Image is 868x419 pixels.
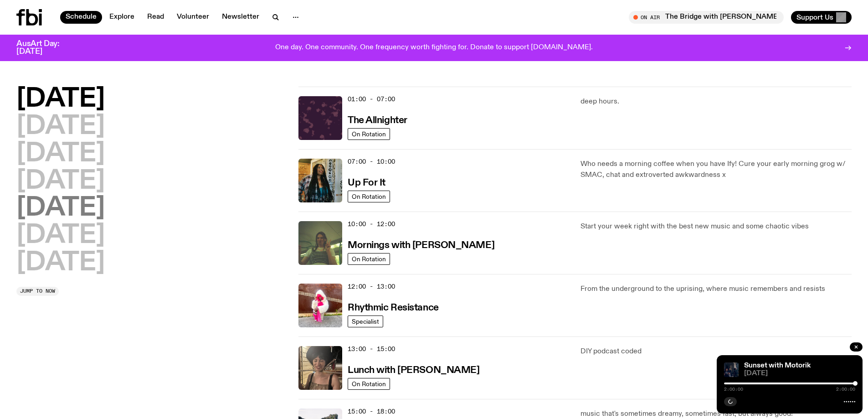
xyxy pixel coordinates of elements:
[352,193,386,200] span: On Rotation
[16,196,105,221] button: [DATE]
[142,11,169,24] a: Read
[348,301,439,313] a: Rhythmic Resistance
[348,316,383,327] a: Specialist
[352,255,386,262] span: On Rotation
[298,284,342,327] img: Attu crouches on gravel in front of a brown wall. They are wearing a white fur coat with a hood, ...
[216,11,265,24] a: Newsletter
[16,223,105,248] button: [DATE]
[16,250,105,276] button: [DATE]
[348,114,407,125] a: The Allnighter
[16,114,105,140] button: [DATE]
[348,176,385,188] a: Up For It
[16,169,105,194] button: [DATE]
[348,282,395,291] span: 12:00 - 13:00
[348,364,479,375] a: Lunch with [PERSON_NAME]
[298,159,342,202] img: Ify - a Brown Skin girl with black braided twists, looking up to the side with her tongue stickin...
[580,159,852,181] p: Who needs a morning coffee when you have Ify! Cure your early morning grog w/ SMAC, chat and extr...
[580,346,852,357] p: DIY podcast coded
[348,378,390,390] a: On Rotation
[60,11,102,24] a: Schedule
[348,116,407,125] h3: The Allnighter
[171,11,215,24] a: Volunteer
[348,345,395,353] span: 13:00 - 15:00
[352,380,386,387] span: On Rotation
[348,191,390,202] a: On Rotation
[348,407,395,416] span: 15:00 - 18:00
[352,318,379,325] span: Specialist
[629,11,784,24] button: On AirThe Bridge with [PERSON_NAME]
[16,287,59,296] button: Jump to now
[348,157,395,166] span: 07:00 - 10:00
[348,178,385,188] h3: Up For It
[348,241,494,250] h3: Mornings with [PERSON_NAME]
[298,221,342,265] img: Jim Kretschmer in a really cute outfit with cute braids, standing on a train holding up a peace s...
[836,387,855,392] span: 2:00:00
[348,366,479,375] h3: Lunch with [PERSON_NAME]
[352,130,386,137] span: On Rotation
[580,221,852,232] p: Start your week right with the best new music and some chaotic vibes
[348,253,390,265] a: On Rotation
[796,13,833,21] span: Support Us
[744,362,811,369] a: Sunset with Motorik
[348,303,439,313] h3: Rhythmic Resistance
[580,284,852,295] p: From the underground to the uprising, where music remembers and resists
[348,128,390,140] a: On Rotation
[348,239,494,250] a: Mornings with [PERSON_NAME]
[791,11,852,24] button: Support Us
[20,289,55,294] span: Jump to now
[744,370,855,377] span: [DATE]
[275,44,593,52] p: One day. One community. One frequency worth fighting for. Donate to support [DOMAIN_NAME].
[348,220,395,228] span: 10:00 - 12:00
[348,95,395,103] span: 01:00 - 07:00
[16,141,105,167] button: [DATE]
[724,387,743,392] span: 2:00:00
[580,96,852,107] p: deep hours.
[16,40,75,56] h3: AusArt Day: [DATE]
[104,11,140,24] a: Explore
[16,87,105,112] button: [DATE]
